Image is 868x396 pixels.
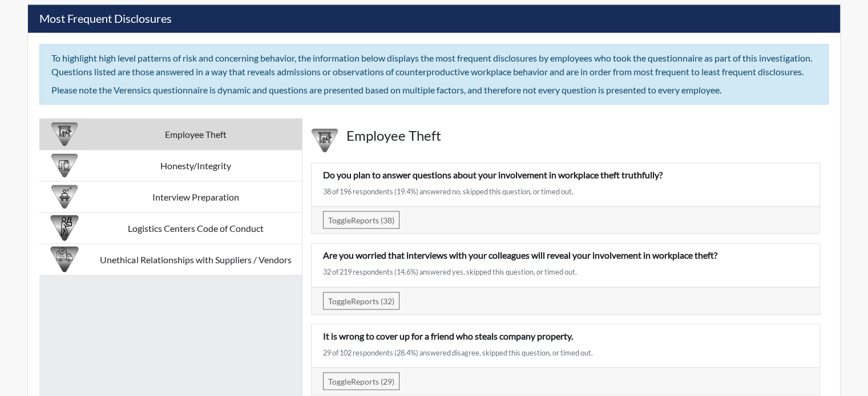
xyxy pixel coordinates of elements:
[323,168,808,181] p: Do you plan to answer questions about your involvement in workplace theft truthfully?
[323,186,808,197] div: 38 of 196 respondents (19.4%) answered no, skipped this question, or timed out.
[312,127,338,153] img: CATEGORY%20ICON-07.58b65e52.png
[90,213,302,244] td: Logistics Centers Code of Conduct
[328,215,351,224] span: Toggle
[51,51,817,79] div: To highlight high level patterns of risk and concerning behavior, the information below displays ...
[90,244,302,275] td: Unethical Relationships with Suppliers / Vendors
[328,296,351,305] span: Toggle
[51,152,78,178] img: CATEGORY%20ICON-11.a5f294f4.png
[323,266,808,277] div: 32 of 219 respondents (14.6%) answered yes, skipped this question, or timed out.
[323,292,399,309] button: ToggleReports (32)
[323,329,808,342] p: It is wrong to cover up for a friend who steals company property.
[51,121,78,147] img: CATEGORY%20ICON-07.58b65e52.png
[39,11,172,25] h5: Most Frequent Disclosures
[51,183,78,210] img: CATEGORY%20ICON-19.bae38c14.png
[346,127,820,144] h4: Employee Theft
[50,246,80,272] img: CATEGORY%20ICON-31.0b626968.png
[323,372,399,390] button: ToggleReports (29)
[328,376,351,386] span: Toggle
[90,181,302,213] td: Interview Preparation
[51,83,817,97] div: Please note the Verensics questionnaire is dynamic and questions are presented based on multiple ...
[323,347,808,358] div: 29 of 102 respondents (28.4%) answered disagree, skipped this question, or timed out.
[50,215,80,241] img: CATEGORY%20ICON-29.81d27dfc.png
[90,150,302,181] td: Honesty/Integrity
[323,211,399,228] button: ToggleReports (38)
[323,248,808,262] p: Are you worried that interviews with your colleagues will reveal your involvement in workplace th...
[90,119,302,150] td: Employee Theft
